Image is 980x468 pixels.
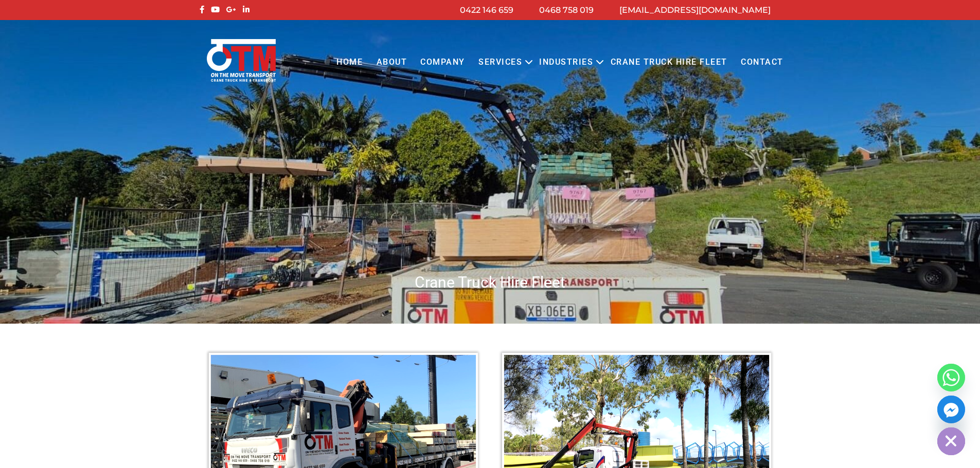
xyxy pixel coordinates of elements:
a: Whatsapp [937,364,965,391]
a: [EMAIL_ADDRESS][DOMAIN_NAME] [619,5,771,15]
a: Home [330,48,369,77]
a: Contact [734,48,790,77]
img: Otmtransport [205,38,278,83]
a: About [369,48,414,77]
a: 0468 758 019 [539,5,594,15]
a: Services [472,48,529,77]
a: Industries [532,48,600,77]
a: Facebook_Messenger [937,396,965,423]
h1: Crane Truck Hire Fleet [197,272,783,292]
a: 0422 146 659 [460,5,513,15]
a: COMPANY [414,48,472,77]
a: Crane Truck Hire Fleet [603,48,734,77]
